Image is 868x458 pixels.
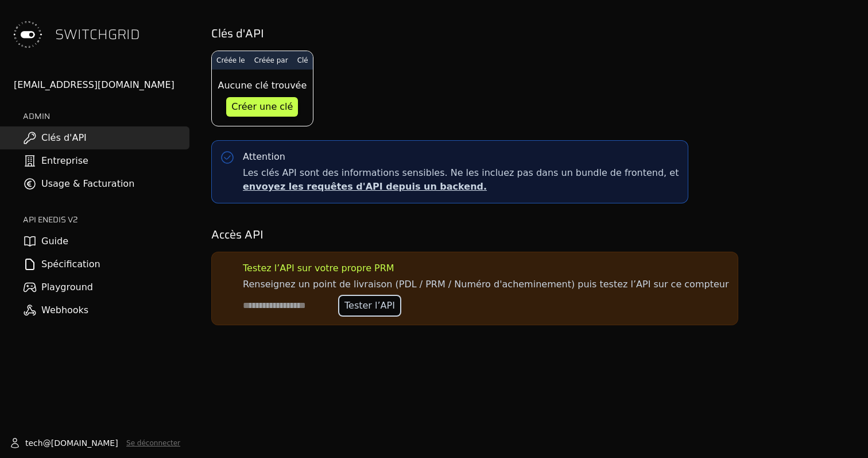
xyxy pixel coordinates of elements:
th: Créée le [212,51,250,70]
span: tech [25,437,43,449]
button: Créer une clé [226,97,298,117]
span: Les clés API sont des informations sensibles. Ne les incluez pas dans un bundle de frontend, et [243,166,679,194]
span: [DOMAIN_NAME] [51,437,118,449]
th: Clé [293,51,313,70]
th: Créée par [250,51,293,70]
h2: Clés d'API [211,25,852,41]
p: envoyez les requêtes d'API depuis un backend. [243,180,679,194]
span: Aucune clé trouvée [218,79,307,93]
img: Switchgrid Logo [9,16,46,53]
button: Se déconnecter [126,438,180,448]
div: Attention [243,150,285,164]
h2: API ENEDIS v2 [23,214,189,225]
div: Tester l’API [344,299,395,313]
h2: Accès API [211,226,852,243]
p: Renseignez un point de livraison (PDL / PRM / Numéro d'acheminement) puis testez l’API sur ce com... [243,278,728,291]
div: Créer une clé [231,100,293,114]
span: @ [43,437,51,449]
h2: ADMIN [23,110,189,122]
span: SWITCHGRID [55,25,140,44]
button: Tester l’API [339,296,400,315]
div: [EMAIL_ADDRESS][DOMAIN_NAME] [14,78,189,92]
div: Testez l’API sur votre propre PRM [243,261,394,275]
